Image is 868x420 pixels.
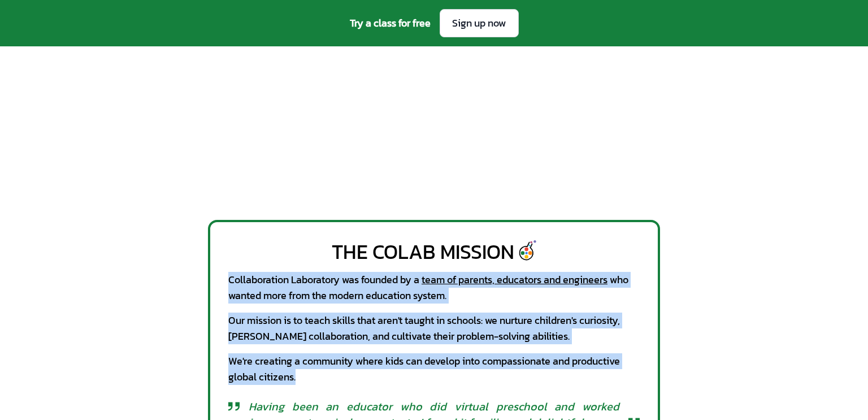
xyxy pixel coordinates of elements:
[228,272,640,304] div: Collaboration Laboratory was founded by a who wanted more from the modern education system.
[422,272,607,287] a: team of parents, educators and engineers
[440,9,519,37] a: Sign up now
[228,353,640,385] div: We're creating a community where kids can develop into compassionate and productive global citizens.
[350,15,431,31] span: Try a class for free
[332,240,514,263] div: The CoLab Mission
[228,313,640,344] div: Our mission is to teach skills that aren't taught in schools: we nurture children's curiosity, [P...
